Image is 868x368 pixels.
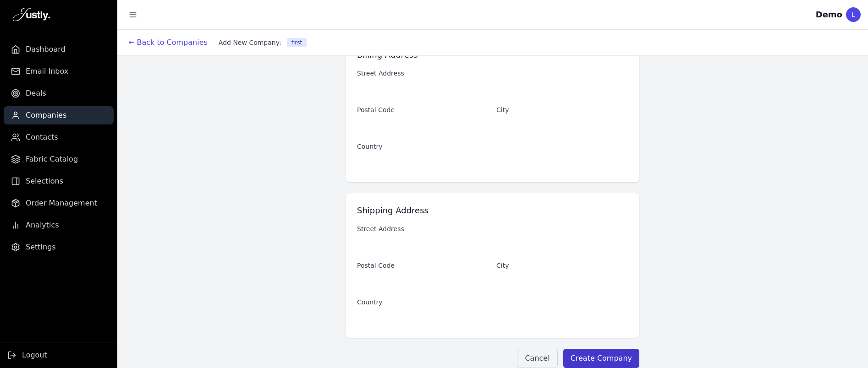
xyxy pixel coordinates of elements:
[26,132,58,143] span: Contacts
[4,194,114,212] a: Order Management
[4,62,114,81] a: Email Inbox
[816,8,842,21] div: Demo
[26,44,66,55] span: Dashboard
[496,105,628,114] label: City
[4,172,114,190] a: Selections
[4,238,114,256] a: Settings
[26,110,66,121] span: Companies
[357,261,489,270] label: Postal Code
[13,7,50,22] img: Justly Logo
[26,88,46,99] span: Deals
[4,40,114,59] a: Dashboard
[496,261,628,270] label: City
[219,38,281,47] span: Add New Company:
[26,66,68,77] span: Email Inbox
[125,6,141,23] button: Toggle sidebar
[4,128,114,146] a: Contacts
[357,105,489,114] label: Postal Code
[287,38,307,47] span: first
[846,7,861,22] div: L
[4,216,114,234] a: Analytics
[26,176,63,187] span: Selections
[7,350,47,361] button: Logout
[26,242,56,253] span: Settings
[357,224,628,233] label: Street Address
[22,350,47,361] span: Logout
[4,84,114,103] a: Deals
[4,150,114,168] a: Fabric Catalog
[4,106,114,124] a: Companies
[563,349,639,368] button: Create Company
[357,298,628,307] label: Country
[357,69,628,78] label: Street Address
[357,142,628,151] label: Country
[125,35,211,50] button: ← Back to Companies
[357,204,628,217] h2: Shipping Address
[26,220,59,231] span: Analytics
[26,198,97,209] span: Order Management
[26,154,78,165] span: Fabric Catalog
[517,349,557,368] button: Cancel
